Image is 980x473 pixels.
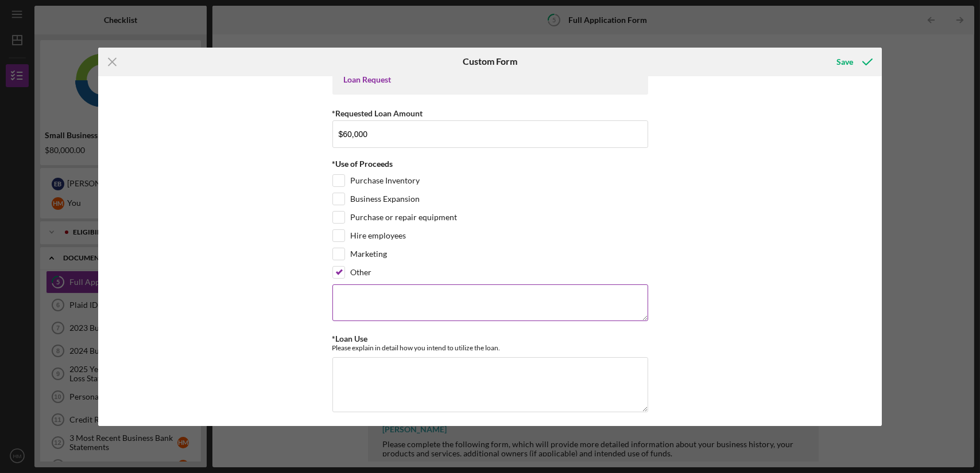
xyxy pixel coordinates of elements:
[825,50,882,73] button: Save
[332,343,648,352] div: Please explain in detail how you intend to utilize the loan.
[351,267,372,278] label: Other
[351,212,458,223] label: Purchase or repair equipment
[836,50,853,73] div: Save
[344,75,637,84] div: Loan Request
[351,230,406,241] label: Hire employees
[351,175,420,186] label: Purchase Inventory
[351,248,388,260] label: Marketing
[351,193,420,205] label: Business Expansion
[332,108,423,118] label: *Requested Loan Amount
[463,56,517,67] h6: Custom Form
[332,334,368,343] label: *Loan Use
[332,159,648,169] div: *Use of Proceeds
